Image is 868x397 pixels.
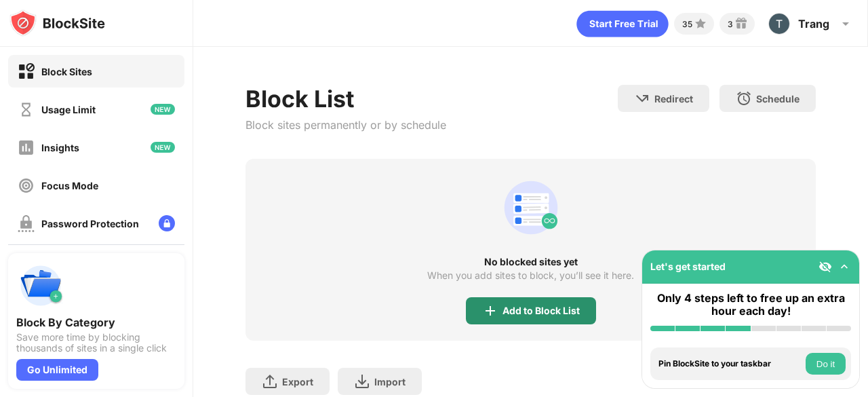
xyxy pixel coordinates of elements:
img: password-protection-off.svg [18,215,35,232]
div: Block By Category [16,316,176,329]
img: new-icon.svg [151,104,175,115]
div: Export [282,376,313,387]
div: Password Protection [41,218,139,229]
div: Add to Block List [502,305,580,316]
div: Save more time by blocking thousands of sites in a single click [16,332,176,354]
div: Go Unlimited [16,359,98,381]
img: reward-small.svg [733,16,749,32]
img: new-icon.svg [151,142,175,153]
div: Only 4 steps left to free up an extra hour each day! [650,292,851,318]
div: Usage Limit [41,104,96,115]
img: insights-off.svg [18,139,35,156]
img: focus-off.svg [18,177,35,194]
img: block-on.svg [18,63,35,80]
div: Block Sites [41,66,92,77]
img: ACg8ocL9g_ZWTavfXbly8OAo4qs1mx5hATEoMa00OCzZkH12puUQpQ=s96-c [768,13,790,35]
div: Redirect [654,93,693,105]
div: animation [498,175,564,240]
div: When you add sites to block, you’ll see it here. [427,270,634,281]
div: Trang [798,17,829,31]
div: Import [374,376,406,387]
div: 3 [728,19,733,29]
div: 35 [682,19,692,29]
button: Do it [806,353,846,375]
div: No blocked sites yet [245,257,816,267]
img: omni-setup-toggle.svg [837,260,851,273]
div: Block List [245,85,446,113]
div: Let's get started [650,261,726,272]
div: Block sites permanently or by schedule [245,118,446,132]
div: Schedule [756,93,800,105]
img: lock-menu.svg [159,215,175,231]
div: Insights [41,142,79,153]
img: push-categories.svg [16,261,65,310]
div: Pin BlockSite to your taskbar [658,359,802,368]
div: Focus Mode [41,180,98,191]
img: logo-blocksite.svg [9,10,105,37]
img: eye-not-visible.svg [818,260,832,273]
img: points-small.svg [692,16,709,32]
img: time-usage-off.svg [18,101,35,118]
div: animation [576,10,669,37]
